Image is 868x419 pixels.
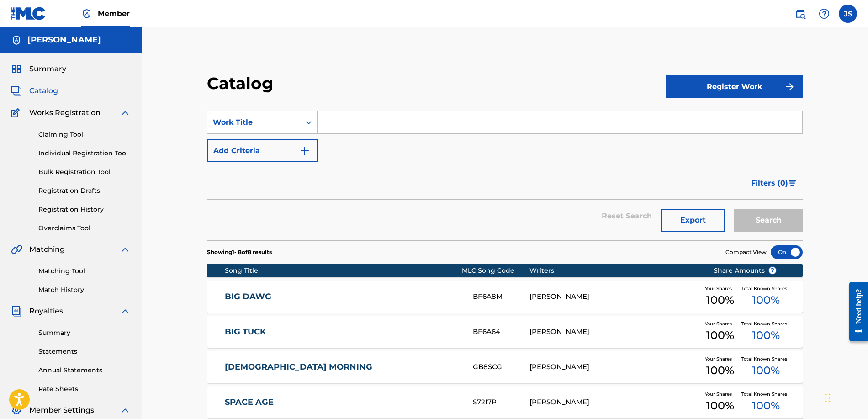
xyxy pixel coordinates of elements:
button: Filters (0) [746,172,803,195]
img: MLC Logo [11,7,46,20]
img: Matching [11,244,22,255]
img: Summary [11,64,22,74]
span: 100 % [752,362,780,379]
a: Public Search [791,5,810,23]
div: Drag [825,384,831,412]
a: BIG DAWG [225,292,460,302]
button: Export [661,209,725,232]
a: Registration History [38,205,131,214]
span: Royalties [29,306,63,317]
span: Your Shares [705,320,736,327]
a: Summary [38,328,131,338]
a: Rate Sheets [38,384,131,394]
a: SPACE AGE [225,397,460,408]
div: MLC Song Code [462,266,530,276]
a: [DEMOGRAPHIC_DATA] MORNING [225,362,460,372]
span: Summary [29,64,66,74]
span: Filters ( 0 ) [751,178,788,189]
img: search [795,8,806,19]
a: Individual Registration Tool [38,149,131,158]
img: expand [120,244,131,255]
span: Total Known Shares [741,391,791,398]
img: Catalog [11,85,22,96]
span: ? [769,267,776,274]
span: 100 % [706,398,734,414]
div: BF6A64 [473,327,529,337]
span: Your Shares [705,391,736,398]
img: help [819,8,830,19]
span: 100 % [706,327,734,344]
img: Works Registration [11,107,23,118]
form: Search Form [207,111,803,240]
span: Total Known Shares [741,285,791,292]
button: Add Criteria [207,139,318,162]
span: Your Shares [705,285,736,292]
span: Your Shares [705,355,736,362]
div: Work Title [213,117,295,128]
img: f7272a7cc735f4ea7f67.svg [784,81,795,92]
img: filter [789,180,796,186]
h2: Catalog [207,73,278,94]
img: Top Rightsholder [81,8,92,19]
img: Royalties [11,306,22,317]
a: Bulk Registration Tool [38,167,131,177]
a: Annual Statements [38,366,131,375]
h5: Jonathan sipp [27,35,101,45]
div: BF6A8M [473,292,529,302]
span: Share Amounts [714,266,777,276]
img: Accounts [11,35,22,46]
a: BIG TUCK [225,327,460,337]
div: GB8SCG [473,362,529,372]
span: Works Registration [29,107,101,118]
div: Song Title [225,266,462,276]
a: Matching Tool [38,266,131,276]
a: Claiming Tool [38,130,131,139]
button: Register Work [666,75,803,98]
span: Compact View [725,248,767,256]
span: 100 % [752,327,780,344]
a: Match History [38,285,131,295]
a: Overclaims Tool [38,223,131,233]
img: 9d2ae6d4665cec9f34b9.svg [299,145,310,156]
img: expand [120,107,131,118]
div: [PERSON_NAME] [529,397,699,408]
div: Writers [529,266,699,276]
div: [PERSON_NAME] [529,292,699,302]
div: S72I7P [473,397,529,408]
div: User Menu [839,5,857,23]
iframe: Chat Widget [822,375,868,419]
div: [PERSON_NAME] [529,362,699,372]
div: Help [815,5,833,23]
span: 100 % [706,292,734,308]
span: Member [98,8,130,19]
span: 100 % [752,398,780,414]
span: Matching [29,244,65,255]
span: 100 % [706,362,734,379]
a: SummarySummary [11,64,66,74]
img: expand [120,306,131,317]
iframe: Resource Center [842,272,868,350]
p: Showing 1 - 8 of 8 results [207,248,272,256]
div: [PERSON_NAME] [529,327,699,337]
a: CatalogCatalog [11,85,58,96]
span: 100 % [752,292,780,308]
span: Member Settings [29,405,94,416]
span: Catalog [29,85,58,96]
img: expand [120,405,131,416]
span: Total Known Shares [741,355,791,362]
img: Member Settings [11,405,22,416]
span: Total Known Shares [741,320,791,327]
a: Statements [38,347,131,356]
a: Registration Drafts [38,186,131,196]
